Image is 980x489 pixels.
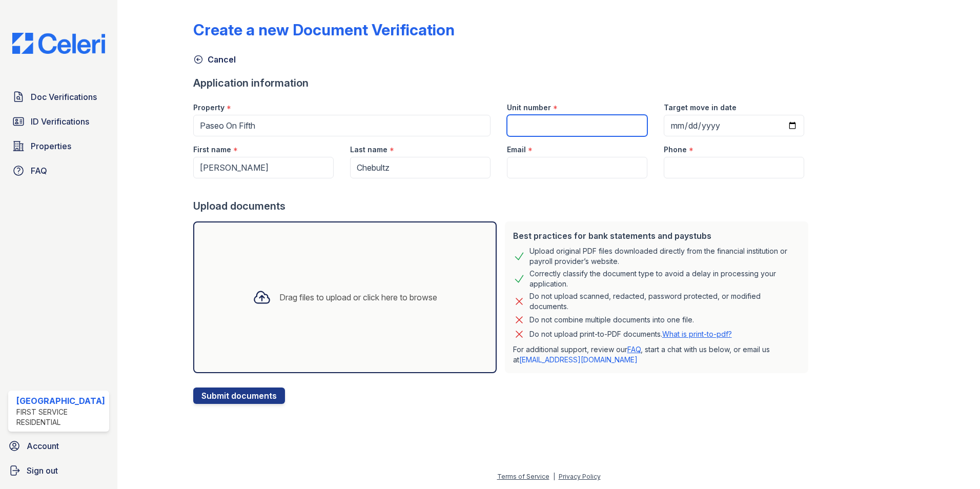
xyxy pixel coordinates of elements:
[662,330,732,338] a: What is print-to-pdf?
[193,388,285,404] button: Submit documents
[193,53,236,66] a: Cancel
[193,21,455,39] div: Create a new Document Verification
[513,344,800,365] p: For additional support, review our , start a chat with us below, or email us at
[529,269,800,289] div: Correctly classify the document type to avoid a delay in processing your application.
[507,145,526,155] label: Email
[4,436,113,456] a: Account
[27,464,58,477] span: Sign out
[16,407,105,427] div: First Service Residential
[193,103,224,113] label: Property
[529,314,694,326] div: Do not combine multiple documents into one file.
[193,145,231,155] label: First name
[31,115,89,128] span: ID Verifications
[497,473,549,480] a: Terms of Service
[279,291,437,303] div: Drag files to upload or click here to browse
[4,460,113,481] a: Sign out
[4,33,113,54] img: CE_Logo_Blue-a8612792a0a2168367f1c8372b55b34899dd931a85d93a1a3d3e32e68fde9ad4.png
[507,103,551,113] label: Unit number
[8,111,109,132] a: ID Verifications
[559,473,601,480] a: Privacy Policy
[193,76,812,90] div: Application information
[193,199,812,213] div: Upload documents
[529,329,732,339] p: Do not upload print-to-PDF documents.
[529,246,800,267] div: Upload original PDF files downloaded directly from the financial institution or payroll provider’...
[27,440,59,452] span: Account
[16,395,105,407] div: [GEOGRAPHIC_DATA]
[31,140,71,152] span: Properties
[553,473,555,480] div: |
[664,103,737,113] label: Target move in date
[31,165,47,177] span: FAQ
[8,136,109,156] a: Properties
[627,345,641,354] a: FAQ
[664,145,687,155] label: Phone
[350,145,387,155] label: Last name
[31,91,97,103] span: Doc Verifications
[529,291,800,312] div: Do not upload scanned, redacted, password protected, or modified documents.
[519,355,638,364] a: [EMAIL_ADDRESS][DOMAIN_NAME]
[513,230,800,242] div: Best practices for bank statements and paystubs
[8,160,109,181] a: FAQ
[8,87,109,107] a: Doc Verifications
